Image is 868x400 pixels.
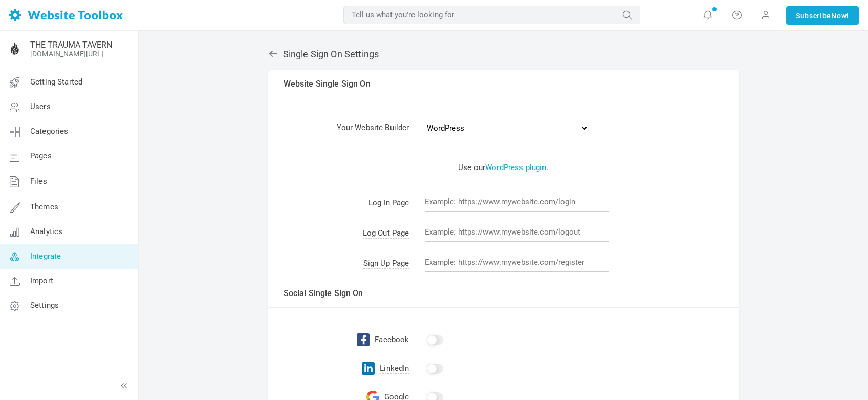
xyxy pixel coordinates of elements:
[425,222,609,242] input: Example: https://www.mywebsite.com/logout
[425,252,609,272] input: Example: https://www.mywebsite.com/register
[380,364,409,374] span: LinkedIn
[30,50,104,58] a: [DOMAIN_NAME][URL]
[30,127,69,136] span: Categories
[30,177,47,186] span: Files
[30,276,53,285] span: Import
[368,198,409,208] span: Log In Page
[362,362,375,375] img: linkedin-logo.svg
[363,259,409,269] span: Sign Up Page
[268,114,409,146] td: Your Website Builder
[30,227,62,236] span: Analytics
[7,40,23,57] img: 1001766294.png
[30,77,82,87] span: Getting Started
[485,163,546,172] a: WordPress plugin
[831,10,849,22] span: Now!
[30,102,51,111] span: Users
[786,6,859,25] a: SubscribeNow!
[268,280,739,308] td: Social Single Sign On
[363,228,409,239] span: Log Out Page
[425,192,609,212] input: Example: https://www.mywebsite.com/login
[30,202,58,212] span: Themes
[30,151,52,160] span: Pages
[284,161,724,174] p: Use our .
[268,70,739,98] td: Website Single Sign On
[375,335,409,345] span: Facebook
[30,301,59,310] span: Settings
[30,40,112,50] a: THE TRAUMA TAVERN
[30,251,61,261] span: Integrate
[357,333,370,346] img: facebook-logo.svg
[268,49,739,60] h2: Single Sign On Settings
[343,6,640,24] input: Tell us what you're looking for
